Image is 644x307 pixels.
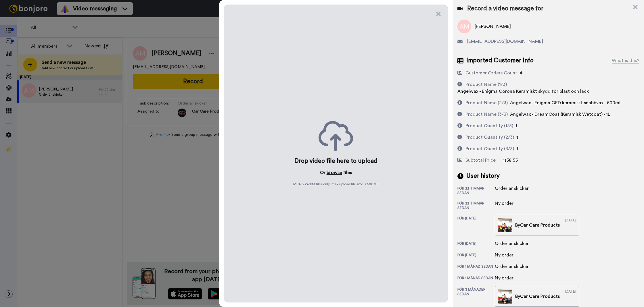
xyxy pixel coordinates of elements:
[294,157,377,165] div: Drop video file here to upload
[510,112,610,117] span: Angelwax - DreamCoat (Keramisk Wetcoat) - 1L
[457,89,589,94] span: Angelwax - Enigma Corona Keramiskt skydd för plast och lack
[516,146,518,151] span: 1
[457,241,495,247] div: för [DATE]
[457,287,495,307] div: för 3 månader sedan
[515,293,560,300] div: By Car Care Products
[457,264,495,270] div: för 1 månad sedan
[465,111,508,118] div: Product Name (3/3)
[467,38,543,45] span: [EMAIL_ADDRESS][DOMAIN_NAME]
[498,289,512,304] img: d04eb7af-d2f5-4802-ac02-1b485e796f00-thumb.jpg
[465,99,508,106] div: Product Name (2/3)
[498,218,512,232] img: 15520086-6105-401a-ac55-348b72aa523e-thumb.jpg
[466,172,500,180] span: User history
[457,186,495,195] div: för 22 timmar sedan
[495,185,529,192] div: Order är skickar
[465,134,514,141] div: Product Quantity (2/3)
[612,57,639,64] div: What is this?
[457,253,495,258] div: för [DATE]
[495,200,524,207] div: Ny order
[565,289,576,304] div: [DATE]
[465,145,514,152] div: Product Quantity (3/3)
[495,252,524,258] div: Ny order
[495,215,579,235] a: ByCar Care Products[DATE]
[515,123,517,128] span: 1
[293,182,379,186] span: MP4 & WebM files only, max upload file size is 500 MB
[457,216,495,235] div: för [DATE]
[515,222,560,229] div: By Car Care Products
[565,218,576,232] div: [DATE]
[495,240,529,247] div: Order är skickar
[495,263,529,270] div: Order är skickar
[495,286,579,307] a: ByCar Care Products[DATE]
[465,69,517,76] div: Customer Orders Count
[510,101,620,105] span: Angelwax - Enigma QED keramiskt snabbvax - 500ml
[466,56,534,65] span: Imported Customer Info
[327,169,342,176] button: browse
[465,81,507,88] div: Product Name (1/3)
[457,201,495,210] div: för 22 timmar sedan
[495,275,524,281] div: Ny order
[503,158,518,163] span: 1158.55
[465,157,496,164] div: Subtotal Price
[465,122,513,129] div: Product Quantity (1/3)
[320,169,352,176] p: Or files
[457,276,495,281] div: för 1 månad sedan
[516,135,518,140] span: 1
[520,71,522,75] span: 4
